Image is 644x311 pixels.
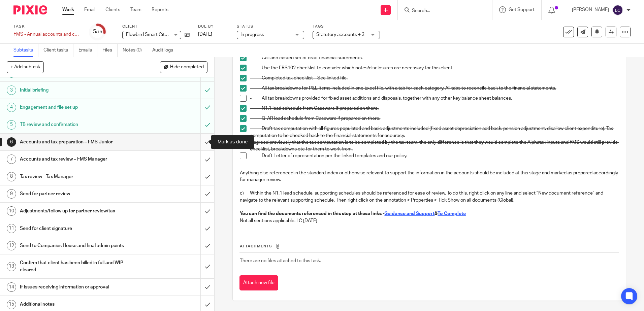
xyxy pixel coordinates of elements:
[384,211,434,216] a: Guidance and Support
[316,32,364,37] span: Statutory accounts + 3
[43,44,73,57] a: Client tasks
[250,85,618,92] p: - All tax breakdowns for P&L items included in one Excel file, with a tab for each category. All ...
[152,6,168,13] a: Reports
[240,244,272,248] span: Attachments
[411,8,472,14] input: Search
[572,6,609,13] p: [PERSON_NAME]
[250,75,618,81] p: - Completed tax checklist – See linked file.
[13,5,47,14] img: Pixie
[7,154,16,164] div: 7
[20,241,136,251] h1: Send to Companies House and final admin points
[240,170,618,183] p: Anything else referenced in the standard index or otherwise relevant to support the information i...
[160,61,207,73] button: Hide completed
[7,61,44,73] button: + Add subtask
[152,44,178,57] a: Audit logs
[62,6,74,13] a: Work
[20,119,136,130] h1: TB review and confirmation
[250,152,618,159] p: - Draft Letter of representation per the linked templates and our policy.
[102,44,118,57] a: Files
[7,103,16,112] div: 4
[20,258,136,275] h1: Confirm that client has been billed in full and WIP cleared
[7,85,16,95] div: 3
[170,65,204,70] span: Hide completed
[250,139,618,153] p: If agreed previously that the tax computation is to be completed by the tax team, the only differ...
[96,30,102,34] small: /18
[7,206,16,216] div: 10
[7,262,16,271] div: 13
[84,6,95,13] a: Email
[250,65,618,71] p: - Use the FRS102 checklist to consider which notes/disclosures are necessary for this client.
[509,7,535,12] span: Get Support
[13,31,81,38] div: FMS - Annual accounts and corporation tax - [DATE]
[78,44,97,57] a: Emails
[7,241,16,250] div: 12
[198,32,212,37] span: [DATE]
[7,224,16,233] div: 11
[240,32,264,37] span: In progress
[20,172,136,182] h1: Tax review - Tax Manager
[434,211,438,216] strong: &
[123,44,147,57] a: Notes (0)
[250,95,618,102] p: - All tax breakdowns provided for fixed asset additions and disposals, together with any other ke...
[7,300,16,309] div: 15
[250,105,618,112] p: - N1.1 lead schedule from Caseware if prepared on there.
[20,102,136,112] h1: Engagement and file set up
[7,189,16,199] div: 9
[130,6,141,13] a: Team
[250,115,618,122] p: - Q-AR lead schedule from Caseware if prepared on there.
[250,55,618,61] p: - Call and casted set of draft financial statements.
[7,120,16,130] div: 5
[239,275,278,290] button: Attach new file
[612,5,623,15] img: svg%3E
[122,24,190,29] label: Client
[240,258,321,263] span: There are no files attached to this task.
[20,85,136,95] h1: Initial briefing
[250,125,618,139] p: - Draft tax computation with all figures populated and basic adjustments included (fixed asset de...
[7,172,16,181] div: 8
[13,44,38,57] a: Subtasks
[438,211,466,216] a: To Complete
[20,282,136,292] h1: If issues receiving information or approval
[198,24,228,29] label: Due by
[313,24,380,29] label: Tags
[20,206,136,216] h1: Adjustments/follow up for partner review/tax
[13,31,81,38] div: FMS - Annual accounts and corporation tax - December 2024
[7,137,16,147] div: 6
[7,282,16,292] div: 14
[20,299,136,309] h1: Additional notes
[237,24,304,29] label: Status
[240,211,384,216] strong: You can find the documents referenced in this step at these links -
[20,137,136,147] h1: Accounts and tax preparation – FMS Junior
[20,189,136,199] h1: Send for partner review
[240,217,618,224] p: Not all sections applicable. LC [DATE]
[126,32,191,37] span: Flowbird Smart City UK Limited
[20,223,136,234] h1: Send for client signature
[240,190,618,204] p: c) Within the N1.1 lead schedule, supporting schedules should be referenced for ease of review. T...
[13,24,81,29] label: Task
[105,6,120,13] a: Clients
[20,154,136,164] h1: Accounts and tax review – FMS Manager
[93,28,102,36] div: 5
